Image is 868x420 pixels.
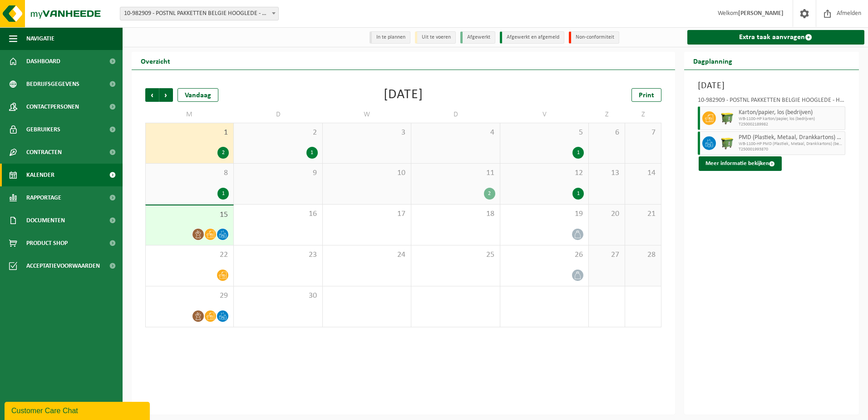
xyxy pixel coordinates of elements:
[630,209,656,219] span: 21
[306,147,318,159] div: 1
[416,209,495,219] span: 18
[505,168,584,178] span: 12
[738,10,784,17] strong: [PERSON_NAME]
[505,128,584,138] span: 5
[26,186,61,209] span: Rapportage
[323,106,411,123] td: W
[26,141,62,164] span: Contracten
[500,31,564,44] li: Afgewerkt en afgemeld
[593,250,620,260] span: 27
[145,88,159,102] span: Vorige
[720,111,734,125] img: WB-1100-HPE-GN-50
[631,88,661,102] a: Print
[26,118,60,141] span: Gebruikers
[238,291,317,301] span: 30
[630,250,656,260] span: 28
[572,147,584,159] div: 1
[327,209,406,219] span: 17
[630,168,656,178] span: 14
[327,168,406,178] span: 10
[26,27,54,50] span: Navigatie
[26,255,100,277] span: Acceptatievoorwaarden
[238,209,317,219] span: 16
[500,106,589,123] td: V
[687,30,865,45] a: Extra taak aanvragen
[150,210,229,220] span: 15
[572,188,584,200] div: 1
[327,250,406,260] span: 24
[639,92,654,99] span: Print
[484,188,495,200] div: 2
[159,88,173,102] span: Volgende
[370,31,410,44] li: In te plannen
[739,134,843,141] span: PMD (Plastiek, Metaal, Drankkartons) (bedrijven)
[178,88,218,102] div: Vandaag
[593,128,620,138] span: 6
[384,88,423,102] div: [DATE]
[120,7,279,20] span: 10-982909 - POSTNL PAKKETTEN BELGIE HOOGLEDE - HOOGLEDE
[238,128,317,138] span: 2
[26,50,60,73] span: Dashboard
[327,128,406,138] span: 3
[416,168,495,178] span: 11
[739,147,843,152] span: T250001993870
[150,250,229,260] span: 22
[150,128,229,138] span: 1
[26,209,65,232] span: Documenten
[593,209,620,219] span: 20
[234,106,322,123] td: D
[739,109,843,116] span: Karton/papier, los (bedrijven)
[720,136,734,150] img: WB-1100-HPE-GN-50
[132,52,179,70] h2: Overzicht
[684,52,741,70] h2: Dagplanning
[5,400,152,420] iframe: chat widget
[739,141,843,147] span: WB-1100-HP PMD (Plastiek, Metaal, Drankkartons) (bedrijven)
[698,79,846,93] h3: [DATE]
[120,7,278,20] span: 10-982909 - POSTNL PAKKETTEN BELGIE HOOGLEDE - HOOGLEDE
[593,168,620,178] span: 13
[415,31,456,44] li: Uit te voeren
[26,164,54,186] span: Kalender
[26,232,68,255] span: Product Shop
[416,128,495,138] span: 4
[739,116,843,122] span: WB-1100-HP karton/papier, los (bedrijven)
[238,250,317,260] span: 23
[411,106,500,123] td: D
[150,291,229,301] span: 29
[698,97,846,106] div: 10-982909 - POSTNL PAKKETTEN BELGIE HOOGLEDE - HOOGLEDE
[630,128,656,138] span: 7
[699,156,782,171] button: Meer informatie bekijken
[217,147,229,159] div: 2
[739,122,843,127] span: T250002189982
[625,106,661,123] td: Z
[460,31,495,44] li: Afgewerkt
[238,168,317,178] span: 9
[145,106,234,123] td: M
[416,250,495,260] span: 25
[150,168,229,178] span: 8
[505,250,584,260] span: 26
[505,209,584,219] span: 19
[26,73,79,95] span: Bedrijfsgegevens
[26,95,79,118] span: Contactpersonen
[569,31,619,44] li: Non-conformiteit
[589,106,625,123] td: Z
[217,188,229,200] div: 1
